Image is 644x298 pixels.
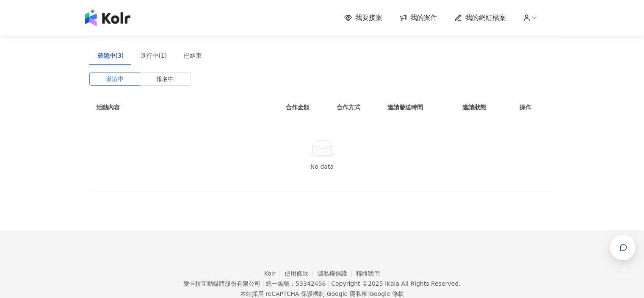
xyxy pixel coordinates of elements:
[262,280,264,287] span: |
[89,96,259,119] th: 活動內容
[184,51,202,60] div: 已結束
[410,13,437,22] span: 我的案件
[385,280,399,287] a: iKala
[330,96,381,119] th: 合作方式
[156,72,174,85] span: 報名中
[381,96,456,119] th: 邀請發送時間
[331,280,460,287] div: Copyright © 2025 All Rights Reserved.
[465,13,506,22] span: 我的網紅檔案
[344,13,382,22] a: 我要接案
[318,270,357,277] a: 隱私權保護
[85,9,130,26] img: logo
[266,280,326,287] div: 統一編號：53342456
[285,270,318,277] a: 使用條款
[325,290,327,297] span: |
[513,96,555,119] th: 操作
[327,290,368,297] a: Google 隱私權
[355,13,382,22] span: 我要接案
[100,162,545,171] div: No data
[369,290,404,297] a: Google 條款
[454,13,506,22] a: 我的網紅檔案
[327,280,329,287] span: |
[368,290,370,297] span: |
[141,51,167,60] div: 進行中(1)
[98,51,124,60] div: 確認中(3)
[106,72,124,85] span: 邀請中
[264,270,285,277] a: Kolr
[183,280,260,287] div: 愛卡拉互動媒體股份有限公司
[356,270,380,277] a: 聯絡我們
[399,13,437,22] a: 我的案件
[456,96,512,119] th: 邀請狀態
[279,96,330,119] th: 合作金額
